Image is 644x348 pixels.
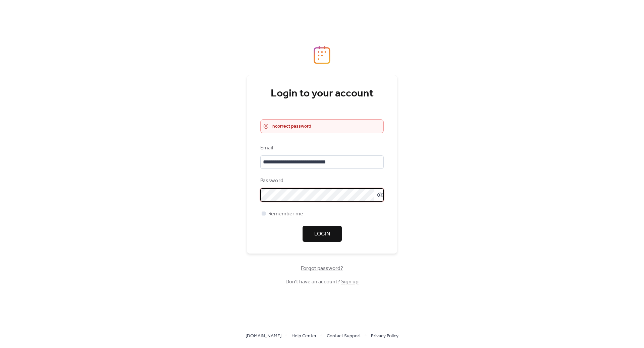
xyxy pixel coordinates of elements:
[291,332,317,340] span: Help Center
[285,278,359,286] span: Don't have an account?
[246,332,281,340] span: [DOMAIN_NAME]
[291,332,317,340] a: Help Center
[314,230,330,238] span: Login
[260,177,382,185] div: Password
[371,332,398,340] span: Privacy Policy
[371,332,398,340] a: Privacy Policy
[301,267,343,270] a: Forgot password?
[271,123,311,131] span: Incorrect password
[314,46,330,64] img: logo
[260,144,382,152] div: Email
[301,265,343,273] span: Forgot password?
[268,210,303,218] span: Remember me
[303,226,342,242] button: Login
[327,332,361,340] span: Contact Support
[341,277,359,287] a: Sign up
[260,87,384,100] div: Login to your account
[246,332,281,340] a: [DOMAIN_NAME]
[327,332,361,340] a: Contact Support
